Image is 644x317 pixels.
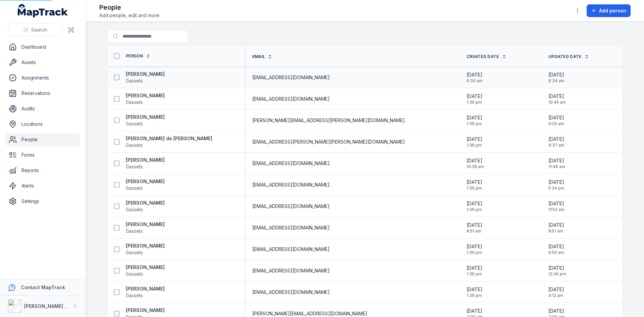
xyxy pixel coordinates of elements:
[548,78,565,84] span: 6:34 am
[126,185,143,192] span: 0 assets
[548,286,564,298] time: 7/1/2025, 9:12:25 AM
[467,164,484,169] span: 10:28 am
[467,157,484,164] span: [DATE]
[5,102,80,115] a: Audits
[548,114,564,121] span: [DATE]
[126,221,165,234] a: [PERSON_NAME]0assets
[5,195,80,208] a: Settings
[252,117,405,124] span: [PERSON_NAME][EMAIL_ADDRESS][PERSON_NAME][DOMAIN_NAME]
[99,3,160,12] h2: People
[548,286,564,293] span: [DATE]
[126,285,165,292] strong: [PERSON_NAME]
[548,265,566,271] span: [DATE]
[467,265,482,277] time: 3/24/2025, 1:36:38 PM
[5,87,80,100] a: Reservations
[126,228,143,234] span: 0 assets
[252,181,330,188] span: [EMAIL_ADDRESS][DOMAIN_NAME]
[126,264,165,271] strong: [PERSON_NAME]
[467,143,482,148] span: 1:36 pm
[126,53,143,59] span: Person
[467,54,499,59] span: Created Date
[252,139,405,145] span: [EMAIL_ADDRESS][PERSON_NAME][PERSON_NAME][DOMAIN_NAME]
[548,250,564,255] span: 6:50 am
[548,157,565,169] time: 7/4/2025, 11:46:22 AM
[467,71,483,78] span: [DATE]
[467,207,482,212] span: 1:36 pm
[467,78,483,84] span: 6:34 am
[252,203,330,210] span: [EMAIL_ADDRESS][DOMAIN_NAME]
[18,4,68,17] a: MapTrack
[548,114,564,126] time: 5/30/2025, 6:20:28 AM
[252,54,273,59] a: Email
[467,222,482,228] span: [DATE]
[126,243,165,249] strong: [PERSON_NAME]
[5,117,80,131] a: Locations
[548,243,564,250] span: [DATE]
[548,136,565,143] span: [DATE]
[467,243,482,250] span: [DATE]
[252,160,330,167] span: [EMAIL_ADDRESS][DOMAIN_NAME]
[467,286,482,298] time: 3/24/2025, 1:36:38 PM
[126,206,143,213] span: 0 assets
[126,114,165,127] a: [PERSON_NAME]0assets
[252,289,330,296] span: [EMAIL_ADDRESS][DOMAIN_NAME]
[548,93,566,105] time: 6/13/2025, 10:45:12 AM
[548,71,565,84] time: 7/8/2025, 6:34:37 AM
[126,92,165,99] strong: [PERSON_NAME]
[548,200,565,212] time: 7/30/2025, 11:52:57 AM
[548,186,565,191] span: 5:34 pm
[21,284,65,290] strong: Contact MapTrack
[467,271,482,277] span: 1:36 pm
[126,307,165,314] strong: [PERSON_NAME]
[5,71,80,85] a: Assignments
[467,114,482,121] span: [DATE]
[548,164,565,169] span: 11:46 am
[467,222,482,234] time: 8/1/2025, 8:51:05 AM
[126,243,165,256] a: [PERSON_NAME]0assets
[548,179,565,186] span: [DATE]
[126,178,165,192] a: [PERSON_NAME]0assets
[467,54,506,59] a: Created Date
[126,135,212,149] a: [PERSON_NAME] de [PERSON_NAME]0assets
[548,222,564,234] time: 8/1/2025, 8:51:05 AM
[467,265,482,271] span: [DATE]
[467,157,484,169] time: 5/2/2025, 10:28:21 AM
[548,308,565,314] span: [DATE]
[548,293,564,298] span: 9:12 am
[126,71,165,84] a: [PERSON_NAME]0assets
[548,207,565,212] span: 11:52 am
[126,99,143,106] span: 0 assets
[126,157,165,163] strong: [PERSON_NAME]
[126,249,143,256] span: 0 assets
[5,133,80,146] a: People
[99,12,160,19] span: Add people, edit and more.
[548,179,565,191] time: 6/3/2025, 5:34:27 PM
[548,265,566,277] time: 5/28/2025, 12:46:19 PM
[467,121,482,126] span: 1:36 pm
[126,285,165,299] a: [PERSON_NAME]0assets
[126,200,165,213] a: [PERSON_NAME]0assets
[467,93,482,105] time: 3/24/2025, 1:36:38 PM
[126,163,143,170] span: 0 assets
[548,93,566,100] span: [DATE]
[126,157,165,170] a: [PERSON_NAME]0assets
[467,93,482,100] span: [DATE]
[126,53,151,59] a: Person
[126,135,212,142] strong: [PERSON_NAME] de [PERSON_NAME]
[548,200,565,207] span: [DATE]
[467,200,482,212] time: 3/24/2025, 1:36:38 PM
[5,40,80,54] a: Dashboard
[467,200,482,207] span: [DATE]
[5,148,80,162] a: Forms
[467,293,482,298] span: 1:36 pm
[548,222,564,228] span: [DATE]
[126,221,165,228] strong: [PERSON_NAME]
[467,114,482,126] time: 3/24/2025, 1:36:38 PM
[548,54,582,59] span: Updated Date
[467,250,482,255] span: 1:36 pm
[126,271,143,277] span: 0 assets
[126,120,143,127] span: 0 assets
[467,71,483,84] time: 7/8/2025, 6:34:37 AM
[467,243,482,255] time: 3/24/2025, 1:36:38 PM
[548,136,565,148] time: 5/28/2025, 9:37:08 AM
